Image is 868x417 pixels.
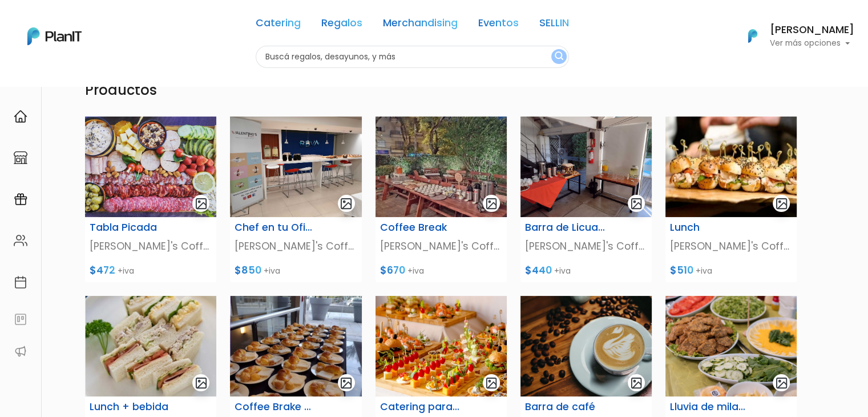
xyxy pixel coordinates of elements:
img: WhatsApp_Image_2022-05-03_at_13.52.05__1_.jpeg [85,117,216,217]
img: partners-52edf745621dab592f3b2c58e3bca9d71375a7ef29c3b500c9f145b62cc070d4.svg [14,344,27,358]
span: +iva [118,265,134,276]
span: +iva [554,265,571,276]
span: $850 [235,263,261,277]
img: WhatsApp_Image_2022-05-03_at_13.50.34__2_.jpeg [520,117,652,217]
a: gallery-light Tabla Picada [PERSON_NAME]'s Coffee $472 +iva [78,117,223,282]
h6: Lluvia de milanesas [670,401,752,413]
a: gallery-light Barra de Licuados y Milk Shakes [PERSON_NAME]'s Coffee $440 +iva [514,117,659,282]
a: gallery-light Lunch [PERSON_NAME]'s Coffee $510 +iva [659,117,804,282]
img: gallery-light [195,197,208,210]
img: home-e721727adea9d79c4d83392d1f703f7f8bce08238fde08b1acbfd93340b81755.svg [14,110,27,123]
img: campaigns-02234683943229c281be62815700db0a1741e53638e28bf9629b52c665b00959.svg [14,193,27,206]
p: [PERSON_NAME]'s Coffee [90,239,212,254]
p: [PERSON_NAME]'s Coffee [235,239,357,254]
img: marketplace-4ceaa7011d94191e9ded77b95e3339b90024bf715f7c57f8cf31f2d8c509eaba.svg [14,151,27,165]
img: calendar-87d922413cdce8b2cf7b7f5f62616a5cf9e4887200fb71536465627b3292af00.svg [14,275,27,289]
img: PLAN_IT_ABB_16_Sept_2022-12.jpg [665,296,797,396]
p: [PERSON_NAME]'s Coffee [670,239,792,254]
img: gallery-light [195,376,208,390]
button: PlanIt Logo [PERSON_NAME] Ver más opciones [733,21,854,51]
a: SELLIN [539,18,569,32]
h6: Barra de Licuados y Milk Shakes [525,222,607,234]
img: search_button-432b6d5273f82d61273b3651a40e1bd1b912527efae98b1b7a1b2c0702e16a8d.svg [555,51,563,62]
a: Merchandising [383,18,458,32]
h6: Chef en tu Oficina [235,222,316,234]
h6: Lunch + bebida [90,401,171,413]
h6: Coffee Brake saludable [235,401,316,413]
img: gallery-light [775,197,788,210]
img: gallery-light [485,197,498,210]
h6: [PERSON_NAME] [770,25,854,35]
a: gallery-light Chef en tu Oficina [PERSON_NAME]'s Coffee $850 +iva [223,117,368,282]
span: +iva [264,265,280,276]
h6: Catering para 80 [380,401,462,413]
img: gallery-light [485,376,498,390]
img: people-662611757002400ad9ed0e3c099ab2801c6687ba6c219adb57efc949bc21e19d.svg [14,234,27,247]
span: $670 [380,263,405,277]
img: Captura_de_pantalla_2023-08-28_125958.jpg [376,296,507,396]
h4: Productos [78,82,804,99]
span: $510 [670,263,693,277]
p: Ver más opciones [770,39,854,47]
h6: Coffee Break [380,222,462,234]
img: gallery-light [340,376,353,390]
a: Catering [256,18,301,32]
span: $472 [90,263,115,277]
span: $440 [525,263,552,277]
h6: Barra de café [525,401,607,413]
p: [PERSON_NAME]'s Coffee [525,239,647,254]
img: Captura_de_pantalla_2023-07-17_113544.jpg [85,296,216,396]
img: gallery-light [630,376,643,390]
img: PlanIt Logo [27,27,82,45]
div: ¿Necesitás ayuda? [59,11,164,33]
img: WhatsApp_Image_2023-07-03_at_09.49-PhotoRoom.png [520,296,652,396]
a: Eventos [478,18,519,32]
img: Captura_de_pantalla_2025-05-21_130003.png [230,296,361,396]
input: Buscá regalos, desayunos, y más [256,46,569,68]
img: WhatsApp_Image_2022-05-03_at_13.50.34.jpeg [376,117,507,217]
h6: Lunch [670,222,752,234]
img: WhatsApp_Image_2022-05-03_at_13.49.04.jpeg [230,117,361,217]
img: PlanIt Logo [740,23,765,49]
img: feedback-78b5a0c8f98aac82b08bfc38622c3050aee476f2c9584af64705fc4e61158814.svg [14,312,27,326]
img: Captura_de_pantalla_2023-08-28_130647.jpg [665,117,797,217]
img: gallery-light [775,376,788,390]
p: [PERSON_NAME]'s Coffee [380,239,502,254]
a: Regalos [321,18,362,32]
span: +iva [696,265,712,276]
img: gallery-light [340,197,353,210]
h6: Tabla Picada [90,222,171,234]
img: gallery-light [630,197,643,210]
a: gallery-light Coffee Break [PERSON_NAME]'s Coffee $670 +iva [369,117,514,282]
span: +iva [407,265,424,276]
